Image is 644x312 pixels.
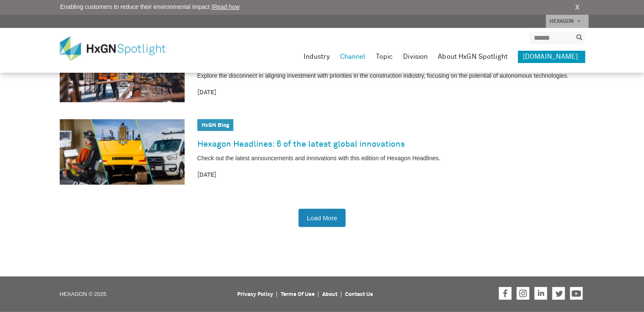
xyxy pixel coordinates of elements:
[403,51,428,63] a: Division
[197,72,585,80] p: Explore the disconnect in aligning investment with priorities in the construction industry, focus...
[299,209,346,227] button: Load More
[552,287,565,300] a: Hexagon on Twitter
[197,154,585,162] p: Check out the latest announcements and innovations with this edition of Hexagon Headlines.
[570,287,583,300] a: Hexagon on Youtube
[575,3,580,13] a: X
[304,51,330,63] a: Industry
[345,292,373,297] a: Contact Us
[60,288,232,309] p: HEXAGON © 2025
[197,171,585,180] time: [DATE]
[518,51,585,63] a: [DOMAIN_NAME]
[546,15,589,28] a: HEXAGON
[281,292,315,297] a: Terms Of Use
[340,51,366,63] a: Channel
[534,287,547,300] a: Hexagon on LinkedIn
[60,3,240,11] span: Enabling customers to reduce their environmental impact |
[376,51,393,63] a: Topic
[197,137,405,151] a: Hexagon Headlines: 6 of the latest global innovations
[499,287,511,300] a: Hexagon on Facebook
[237,292,273,297] a: Privacy Policy
[197,88,585,97] time: [DATE]
[60,119,185,185] img: Hexagon Headlines: 6 of the latest global innovations
[60,36,178,61] img: HxGN Spotlight
[202,123,229,128] a: HxGN Blog
[213,3,240,10] a: Read how
[517,287,529,300] a: Hexagon on Instagram
[438,51,508,63] a: About HxGN Spotlight
[322,292,337,297] a: About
